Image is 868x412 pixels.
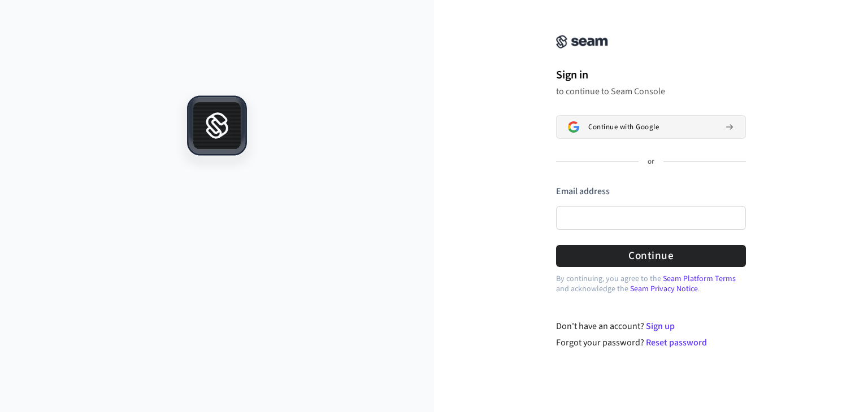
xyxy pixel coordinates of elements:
p: or [648,157,654,167]
div: Forgot your password? [556,336,747,349]
a: Sign up [646,320,675,332]
button: Sign in with GoogleContinue with Google [556,115,746,139]
label: Email address [556,185,610,198]
a: Reset password [646,336,707,349]
span: Continue with Google [588,122,659,132]
h1: Sign in [556,67,746,84]
a: Seam Privacy Notice [630,283,698,295]
a: Seam Platform Terms [663,273,736,284]
img: Seam Console [556,35,608,49]
p: to continue to Seam Console [556,86,746,97]
div: Don't have an account? [556,319,747,333]
img: Sign in with Google [568,121,579,133]
button: Continue [556,245,746,267]
p: By continuing, you agree to the and acknowledge the . [556,274,746,294]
